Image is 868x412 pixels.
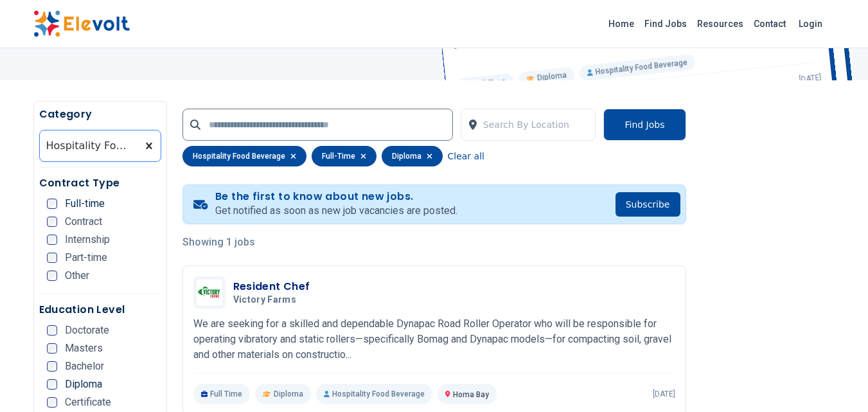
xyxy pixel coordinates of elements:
[65,253,107,263] span: Part-time
[39,107,161,122] h5: Category
[616,192,680,217] button: Subscribe
[274,389,303,399] span: Diploma
[47,379,57,390] input: Diploma
[804,350,868,412] iframe: Chat Widget
[312,146,376,166] div: full-time
[39,302,161,318] h5: Education Level
[603,13,639,34] a: Home
[382,146,443,166] div: diploma
[193,276,675,404] a: Victory FarmsResident ChefVictory FarmsWe are seeking for a skilled and dependable Dynapac Road R...
[47,397,57,408] input: Certificate
[193,316,675,363] p: We are seeking for a skilled and dependable Dynapac Road Roller Operator who will be responsible ...
[47,361,57,372] input: Bachelor
[791,11,830,37] a: Login
[47,217,57,227] input: Contract
[47,199,57,209] input: Full-time
[316,384,432,404] p: Hospitality Food Beverage
[47,325,57,336] input: Doctorate
[453,390,489,399] span: Homa Bay
[692,13,748,34] a: Resources
[215,203,457,219] p: Get notified as soon as new job vacancies are posted.
[65,235,110,245] span: Internship
[39,175,161,191] h5: Contract Type
[65,397,111,408] span: Certificate
[65,379,102,390] span: Diploma
[47,253,57,263] input: Part-time
[448,146,484,166] button: Clear all
[33,10,130,37] img: Elevolt
[47,235,57,245] input: Internship
[65,217,102,227] span: Contract
[193,384,251,404] p: Full Time
[65,343,103,354] span: Masters
[639,13,692,34] a: Find Jobs
[233,279,310,294] h3: Resident Chef
[748,13,791,34] a: Contact
[65,271,89,281] span: Other
[182,146,306,166] div: hospitality food beverage
[65,325,109,336] span: Doctorate
[197,280,222,305] img: Victory Farms
[603,109,686,141] button: Find Jobs
[182,235,686,250] p: Showing 1 jobs
[215,190,457,203] h4: Be the first to know about new jobs.
[65,199,105,209] span: Full-time
[653,389,675,399] p: [DATE]
[47,343,57,354] input: Masters
[65,361,104,372] span: Bachelor
[47,271,57,281] input: Other
[233,294,297,306] span: Victory Farms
